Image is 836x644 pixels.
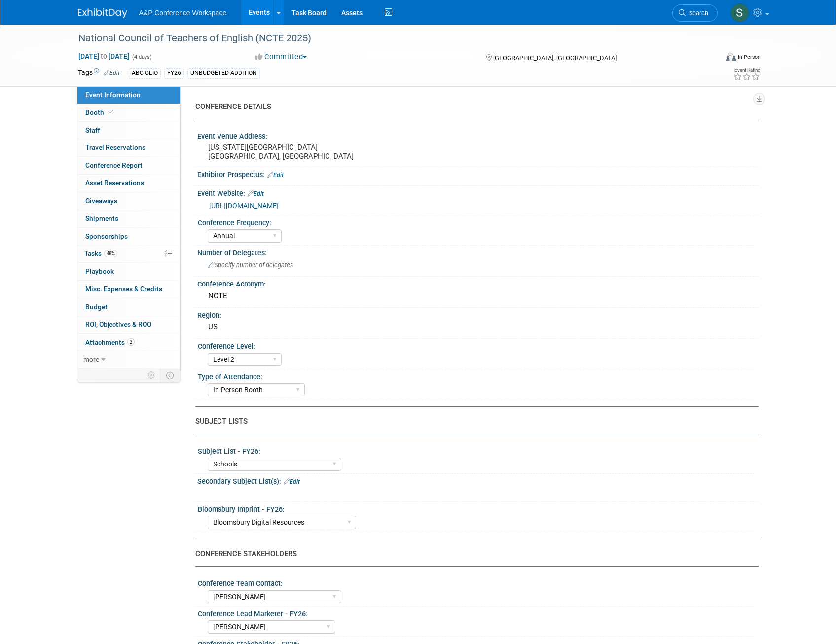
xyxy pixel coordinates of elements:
a: Attachments2 [77,334,180,351]
span: more [83,356,99,363]
div: Conference Acronym: [197,277,759,289]
a: Booth [77,104,180,121]
a: Event Information [77,86,180,104]
span: Tasks [84,250,117,257]
td: Personalize Event Tab Strip [143,369,160,382]
div: CONFERENCE STAKEHOLDERS [195,549,751,559]
i: Booth reservation complete [109,109,113,115]
span: Sponsorships [85,232,128,240]
img: Samantha Klein [730,3,749,22]
span: Travel Reservations [85,143,145,151]
span: Conference Report [85,161,143,169]
a: Edit [248,190,264,197]
div: National Council of Teachers of English (NCTE 2025) [75,30,703,47]
a: Asset Reservations [77,175,180,192]
div: Conference Team Contact: [198,576,754,588]
span: 48% [104,250,117,257]
span: Attachments [85,338,135,346]
div: CONFERENCE DETAILS [195,102,751,112]
a: Staff [77,122,180,139]
span: Event Information [85,91,141,99]
span: Budget [85,303,108,311]
a: more [77,351,180,368]
div: Type of Attendance: [198,369,754,382]
div: NCTE [205,288,751,304]
span: ROI, Objectives & ROO [85,321,151,328]
span: Misc. Expenses & Credits [85,285,162,293]
a: Conference Report [77,157,180,174]
a: Travel Reservations [77,139,180,156]
div: Event Format [659,51,761,66]
span: [DATE] [DATE] [78,52,130,61]
div: Conference Frequency: [198,215,754,228]
span: Search [686,9,708,17]
a: [URL][DOMAIN_NAME] [209,202,279,210]
div: Secondary Subject List(s): [197,474,759,487]
div: Event Venue Address: [197,129,759,141]
a: Tasks48% [77,245,180,262]
a: Edit [104,70,120,76]
a: Search [672,4,718,22]
a: Edit [267,172,284,179]
a: Playbook [77,263,180,280]
div: Conference Lead Marketer - FY26: [198,607,754,619]
img: ExhibitDay [78,8,127,18]
span: Giveaways [85,197,117,205]
span: A&P Conference Workspace [139,9,227,17]
div: UNBUDGETED ADDITION [187,68,260,78]
span: (4 days) [131,54,152,60]
span: Booth [85,108,115,116]
div: Event Website: [197,186,759,199]
div: Number of Delegates: [197,246,759,258]
div: US [205,320,751,335]
span: Playbook [85,267,114,275]
div: SUBJECT LISTS [195,416,751,427]
div: In-Person [737,53,761,61]
div: ABC-CLIO [129,68,161,78]
span: Asset Reservations [85,179,144,187]
span: Staff [85,126,100,134]
a: Shipments [77,210,180,227]
a: ROI, Objectives & ROO [77,316,180,333]
a: Misc. Expenses & Credits [77,281,180,298]
span: Specify number of delegates [208,261,293,269]
div: FY26 [164,68,184,78]
a: Edit [284,478,300,485]
div: Conference Level: [198,339,754,351]
pre: [US_STATE][GEOGRAPHIC_DATA] [GEOGRAPHIC_DATA], [GEOGRAPHIC_DATA] [208,143,420,161]
div: Subject List - FY26: [198,444,754,456]
a: Giveaways [77,192,180,210]
td: Toggle Event Tabs [160,369,180,382]
button: Committed [252,52,311,62]
img: Format-Inperson.png [726,53,736,61]
span: 2 [127,338,135,346]
span: to [99,52,109,60]
span: [GEOGRAPHIC_DATA], [GEOGRAPHIC_DATA] [493,54,617,62]
div: Exhibitor Prospectus: [197,167,759,180]
div: Bloomsbury Imprint - FY26: [198,502,754,514]
span: Shipments [85,215,118,222]
a: Sponsorships [77,228,180,245]
td: Tags [78,68,120,79]
div: Region: [197,308,759,320]
div: Event Rating [733,68,760,72]
a: Budget [77,298,180,316]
